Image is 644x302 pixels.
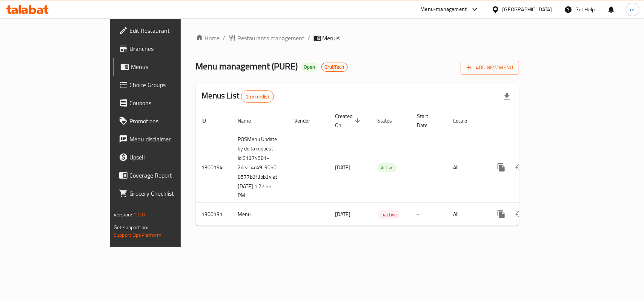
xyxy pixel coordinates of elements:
span: Name [238,116,261,125]
div: [GEOGRAPHIC_DATA] [503,5,552,14]
td: All [447,203,486,226]
span: Active [378,163,397,172]
nav: breadcrumb [196,34,519,43]
span: Locale [453,116,477,125]
a: Support.OpsPlatform [114,230,161,240]
span: Coupons [129,98,211,107]
button: more [492,158,510,176]
td: - [411,203,447,226]
th: Actions [486,109,571,132]
span: Menus [323,34,340,43]
a: Choice Groups [113,76,217,94]
div: Active [378,163,397,172]
button: more [492,205,510,223]
button: Add New Menu [461,61,519,75]
span: Inactive [378,210,400,219]
td: All [447,132,486,203]
a: Coverage Report [113,166,217,184]
span: Choice Groups [129,80,211,89]
span: Status [378,116,402,125]
table: enhanced table [196,109,571,226]
a: Menus [113,58,217,76]
span: Upsell [129,153,211,162]
a: Restaurants management [229,34,305,43]
div: Export file [498,87,516,106]
span: Get support on: [114,222,148,232]
a: Branches [113,40,217,58]
span: Add New Menu [467,63,513,72]
span: 2 record(s) [241,93,274,100]
span: Open [301,64,318,70]
a: Coupons [113,94,217,112]
span: Restaurants management [238,34,305,43]
span: Menu disclaimer [129,135,211,144]
span: Promotions [129,117,211,126]
span: [DATE] [335,209,351,219]
li: / [308,34,310,43]
span: Coverage Report [129,171,211,180]
span: Grocery Checklist [129,189,211,198]
div: Open [301,63,318,72]
span: Edit Restaurant [129,26,211,35]
td: - [411,132,447,203]
td: POSMenu Update by delta request Id:91374581-2dea-4c49-9050-8577b8f3bb34 at [DATE] 1:27:55 PM [232,132,289,203]
a: Edit Restaurant [113,21,217,40]
span: m [630,5,635,14]
span: Menus [131,62,211,71]
div: Inactive [378,210,400,219]
span: Version: [114,210,132,219]
span: Branches [129,44,211,53]
h2: Menus List [202,90,274,103]
span: Start Date [417,112,438,130]
span: GrubTech [322,64,347,70]
span: Menu management ( PURE ) [196,58,298,75]
a: Promotions [113,112,217,130]
span: Vendor [295,116,320,125]
span: [DATE] [335,162,351,172]
a: Menu disclaimer [113,130,217,148]
span: ID [202,116,216,125]
li: / [223,34,226,43]
div: Menu-management [421,5,467,14]
button: Change Status [510,158,529,176]
span: Created On [335,112,363,130]
button: Change Status [510,205,529,223]
a: Grocery Checklist [113,184,217,202]
td: Menu [232,203,289,226]
span: 1.0.0 [133,210,145,219]
a: Upsell [113,148,217,166]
